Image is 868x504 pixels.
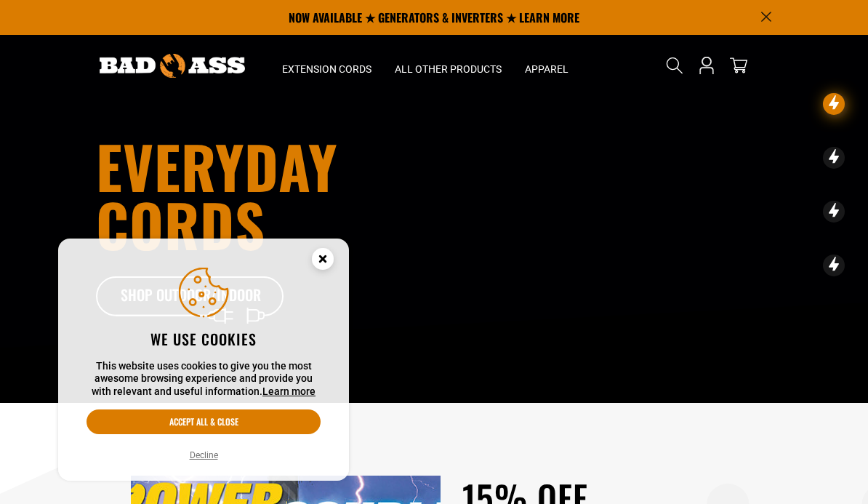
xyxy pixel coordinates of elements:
[395,63,502,76] span: All Other Products
[87,409,321,434] button: Accept all & close
[96,137,502,253] h1: Everyday cords
[100,54,245,78] img: Bad Ass Extension Cords
[262,385,316,397] a: Learn more
[87,329,321,348] h2: We use cookies
[525,63,568,76] span: Apparel
[185,448,222,463] button: Decline
[383,35,513,96] summary: All Other Products
[270,35,383,96] summary: Extension Cords
[282,63,371,76] span: Extension Cords
[513,35,580,96] summary: Apparel
[663,54,686,77] summary: Search
[58,239,349,481] aside: Cookie Consent
[87,360,321,399] p: This website uses cookies to give you the most awesome browsing experience and provide you with r...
